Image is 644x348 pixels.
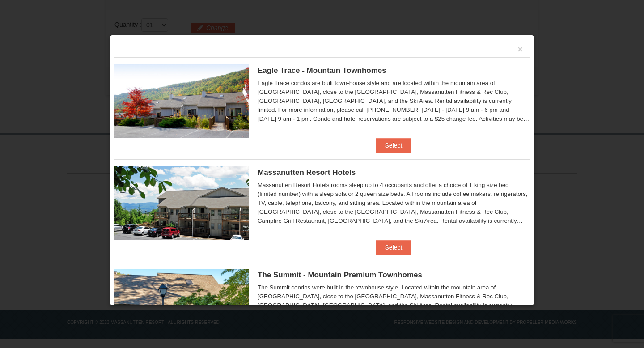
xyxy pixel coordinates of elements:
[376,138,411,153] button: Select
[114,166,249,240] img: 19219026-1-e3b4ac8e.jpg
[114,64,249,138] img: 19218983-1-9b289e55.jpg
[114,269,249,342] img: 19219034-1-0eee7e00.jpg
[258,181,530,225] div: Massanutten Resort Hotels rooms sleep up to 4 occupants and offer a choice of 1 king size bed (li...
[258,66,386,75] span: Eagle Trace - Mountain Townhomes
[258,271,422,279] span: The Summit - Mountain Premium Townhomes
[258,283,530,328] div: The Summit condos were built in the townhouse style. Located within the mountain area of [GEOGRAP...
[376,240,411,255] button: Select
[258,79,530,123] div: Eagle Trace condos are built town-house style and are located within the mountain area of [GEOGRA...
[517,45,523,54] button: ×
[258,168,356,177] span: Massanutten Resort Hotels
